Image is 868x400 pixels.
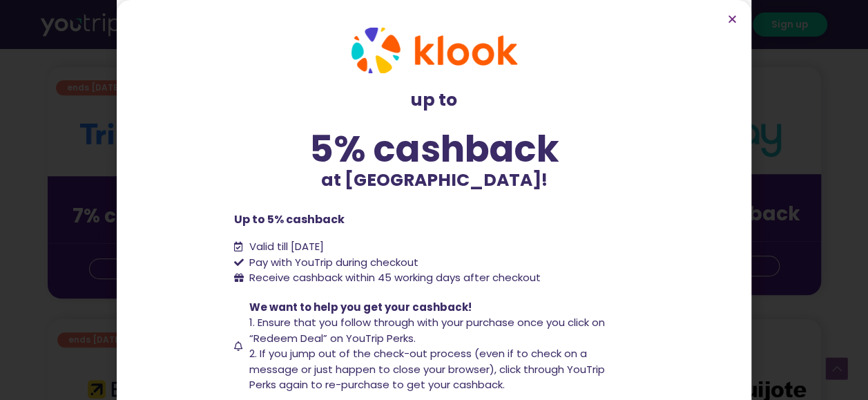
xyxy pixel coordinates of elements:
span: We want to help you get your cashback! [249,300,472,314]
span: 2. If you jump out of the check-out process (even if to check on a message or just happen to clos... [249,346,605,392]
span: Valid till [DATE] [246,239,324,255]
span: 1. Ensure that you follow through with your purchase once you click on “Redeem Deal” on YouTrip P... [249,315,605,345]
span: Receive cashback within 45 working days after checkout [246,270,541,286]
p: at [GEOGRAPHIC_DATA]! [234,167,635,193]
p: Up to 5% cashback [234,211,635,228]
a: Close [727,14,737,24]
span: Pay with YouTrip during checkout [246,255,418,271]
p: up to [234,87,635,113]
div: 5% cashback [234,131,635,167]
